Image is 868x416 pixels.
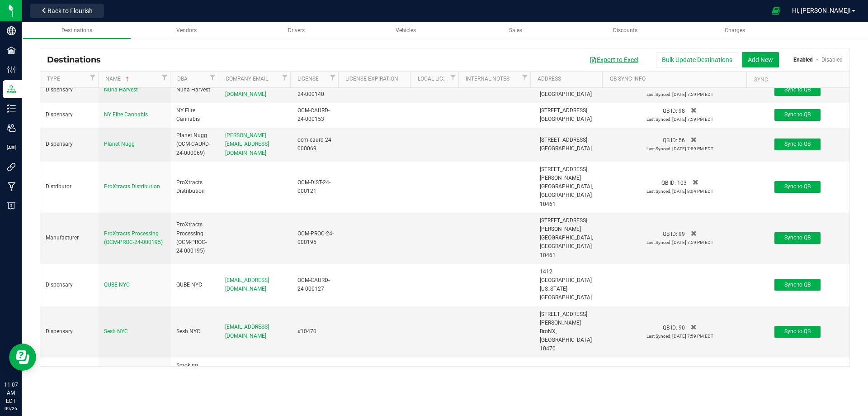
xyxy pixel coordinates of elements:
a: Filter [207,72,218,83]
span: Discounts [613,27,637,33]
span: [EMAIL_ADDRESS][DOMAIN_NAME] [225,324,269,339]
span: NY Elite Cannabis [104,111,148,118]
button: Back to Flourish [30,4,104,18]
span: Sync to QB [784,86,811,93]
span: Last Synced: [646,92,671,97]
div: OCM-DIST-24-000121 [297,178,335,196]
span: Vendors [176,27,197,33]
span: ProXtracts Processing (OCM-PROC-24-000195) [104,230,163,245]
a: License Expiration [345,76,407,83]
div: Dispensary [46,327,93,336]
span: [DATE] 7:59 PM EDT [672,334,713,339]
div: Dispensary [46,110,93,119]
button: Export to Excel [584,52,644,67]
div: Manufacturer [46,234,93,242]
span: [STREET_ADDRESS][PERSON_NAME] [540,217,587,232]
div: Planet Nugg (OCM-CAURD-24-000069) [176,131,214,158]
span: [STREET_ADDRESS] [540,107,587,114]
span: Last Synced: [646,240,671,245]
div: ocm-caurd-24-000069 [297,136,335,153]
button: Sync to QB [774,139,821,150]
div: ProXtracts Processing (OCM-PROC-24-000195) [176,220,214,255]
span: [GEOGRAPHIC_DATA] [540,116,592,122]
div: Dispensary [46,281,93,289]
span: Vehicles [396,27,416,33]
div: OCM-CAURD-24-000153 [297,106,335,124]
span: BroNX, [GEOGRAPHIC_DATA] 10470 [540,328,592,352]
span: [EMAIL_ADDRESS][DOMAIN_NAME] [225,82,269,97]
button: Bulk Update Destinations [656,52,738,67]
div: OCM-PROC-24-000195 [297,230,335,247]
span: [US_STATE][GEOGRAPHIC_DATA] [540,286,592,301]
button: Sync to QB [774,326,821,338]
span: [DATE] 7:59 PM EDT [672,240,713,245]
a: Name [105,76,159,83]
span: Last Synced: [646,334,671,339]
span: Last Synced: [646,117,671,122]
span: Last Synced: [646,189,671,194]
button: Sync to QB [774,279,821,291]
a: Filter [279,72,290,83]
span: [DATE] 7:59 PM EDT [672,117,713,122]
span: Sync to QB [784,234,811,241]
inline-svg: Inventory [7,104,16,113]
span: [GEOGRAPHIC_DATA] [540,91,592,97]
a: DBA [177,76,207,83]
span: [PERSON_NAME][EMAIL_ADDRESS][DOMAIN_NAME] [225,132,269,156]
span: QUBE NYC [104,282,130,288]
span: QB ID: [663,137,677,143]
div: Dispensary [46,86,93,94]
a: Filter [87,72,98,83]
span: Back to Flourish [47,7,93,14]
inline-svg: Users [7,124,16,133]
div: #10470 [297,327,335,336]
span: Sync to QB [784,328,811,335]
p: 11:07 AM EDT [4,381,18,405]
inline-svg: Manufacturing [7,182,16,191]
inline-svg: Facilities [7,46,16,55]
button: Sync to QB [774,84,821,96]
span: QB ID: [661,180,676,186]
inline-svg: Integrations [7,163,16,172]
span: Last Synced: [646,146,671,151]
a: Filter [448,72,458,83]
span: Sync to QB [784,111,811,118]
div: Dispensary [46,140,93,148]
span: 90 [679,325,685,331]
a: License [297,76,327,83]
inline-svg: Billing [7,201,16,210]
div: ProXtracts Distribution [176,178,214,196]
span: QB ID: [663,108,677,114]
iframe: Resource center [9,344,36,371]
a: Filter [519,72,530,83]
span: [DATE] 8:04 PM EDT [672,189,713,194]
span: ProXtracts Distribution [104,183,160,190]
span: Sales [509,27,522,33]
span: [GEOGRAPHIC_DATA], [GEOGRAPHIC_DATA] 10461 [540,183,593,207]
span: 99 [679,231,685,237]
span: [EMAIL_ADDRESS][DOMAIN_NAME] [225,277,269,292]
a: Address [538,76,599,83]
span: [GEOGRAPHIC_DATA] [540,145,592,152]
span: 56 [679,137,685,143]
span: Planet Nugg [104,141,135,147]
span: Sync to QB [784,141,811,147]
span: Open Ecommerce Menu [766,2,786,19]
span: [STREET_ADDRESS][PERSON_NAME] [540,311,587,326]
span: Sync to QB [784,183,811,190]
span: QB ID: [663,325,677,331]
a: Enabled [793,57,813,63]
div: NY Elite Cannabis [176,106,214,124]
a: Company Email [226,76,279,83]
span: Charges [725,27,745,33]
span: [DATE] 7:59 PM EDT [672,92,713,97]
a: Internal Notes [466,76,519,83]
div: Distributor [46,182,93,191]
span: QB ID: [663,231,677,237]
span: Destinations [61,27,92,33]
span: Nuna Harvest [104,86,138,93]
a: Filter [327,72,338,83]
button: Sync to QB [774,232,821,244]
inline-svg: Company [7,26,16,35]
button: Sync to QB [774,181,821,193]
